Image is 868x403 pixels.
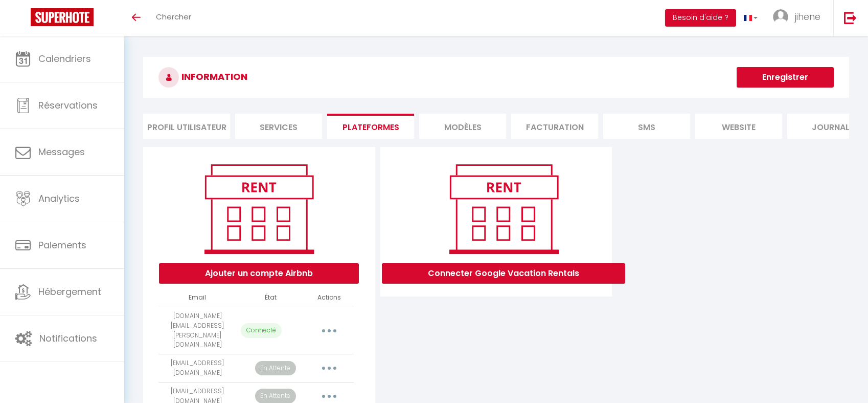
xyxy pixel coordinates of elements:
[156,11,191,22] span: Chercher
[38,145,85,158] span: Messages
[795,10,820,23] span: jihene
[38,192,80,205] span: Analytics
[158,354,237,383] td: [EMAIL_ADDRESS][DOMAIN_NAME]
[419,114,506,139] li: MODÈLES
[665,9,736,27] button: Besoin d'aide ?
[695,114,782,139] li: website
[382,263,625,284] button: Connecter Google Vacation Rentals
[241,323,282,338] p: Connecté
[737,67,834,88] button: Enregistrer
[439,160,569,258] img: rent.png
[511,114,598,139] li: Facturation
[38,239,86,251] span: Paiements
[143,114,230,139] li: Profil Utilisateur
[158,307,237,354] td: [DOMAIN_NAME][EMAIL_ADDRESS][PERSON_NAME][DOMAIN_NAME]
[844,11,857,24] img: logout
[603,114,690,139] li: SMS
[255,361,296,376] p: En Attente
[235,114,322,139] li: Services
[327,114,414,139] li: Plateformes
[31,8,94,26] img: Super Booking
[38,52,91,65] span: Calendriers
[38,99,98,112] span: Réservations
[38,285,101,298] span: Hébergement
[305,289,353,307] th: Actions
[237,289,305,307] th: État
[143,57,849,98] h3: INFORMATION
[159,263,359,284] button: Ajouter un compte Airbnb
[158,289,237,307] th: Email
[194,160,324,258] img: rent.png
[773,9,788,25] img: ...
[39,332,97,345] span: Notifications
